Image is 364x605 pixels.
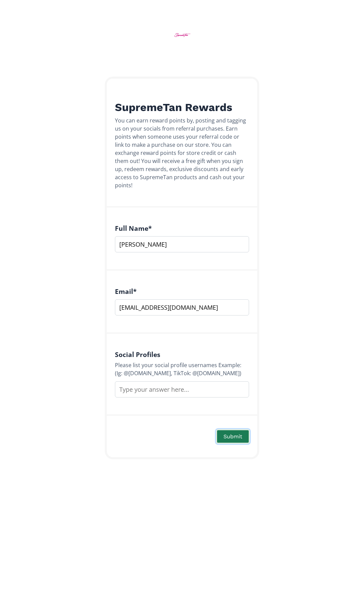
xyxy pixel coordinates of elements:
h2: SupremeTan Rewards [115,101,249,114]
h4: Social Profiles [115,351,249,358]
div: Please list your social profile usernames Example: (Ig: @[DOMAIN_NAME], TikTok: @[DOMAIN_NAME]) [115,361,249,377]
input: Type your full name... [115,236,249,252]
input: name@example.com [115,299,249,315]
h4: Email * [115,287,249,295]
button: Submit [216,429,250,444]
img: BtZWWMaMEGZe [170,22,195,48]
div: You can earn reward points by, posting and tagging us on your socials from referral purchases. Ea... [115,116,249,189]
input: Type your answer here... [115,381,249,397]
h4: Full Name * [115,224,249,232]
